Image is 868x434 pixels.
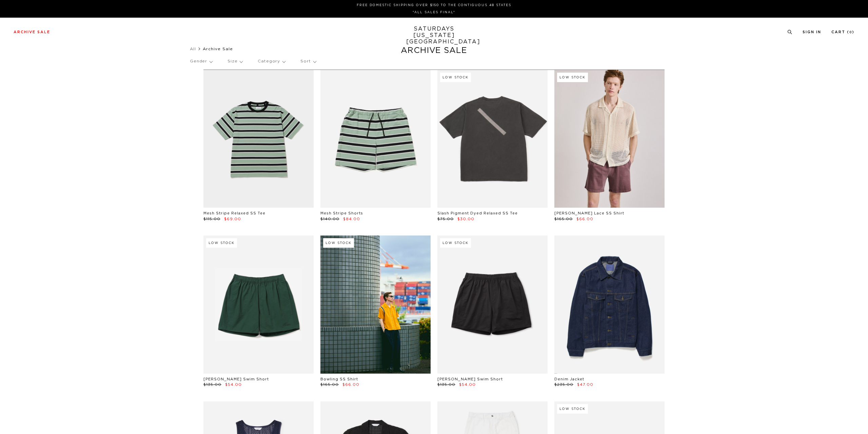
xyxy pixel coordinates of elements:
a: Mesh Stripe Shorts [320,211,363,215]
span: $69.00 [224,217,241,221]
span: $75.00 [437,217,454,221]
span: Archive Sale [203,47,233,51]
a: All [190,47,196,51]
span: $54.00 [459,383,476,386]
a: [PERSON_NAME] Swim Short [437,377,503,381]
p: FREE DOMESTIC SHIPPING OVER $150 TO THE CONTIGUOUS 48 STATES [16,3,852,8]
span: $115.00 [203,217,220,221]
div: Low Stock [206,238,237,248]
span: $165.00 [320,383,339,386]
a: Mesh Stripe Relaxed SS Tee [203,211,265,215]
span: $235.00 [554,383,573,386]
p: Size [228,54,242,69]
a: Sign In [803,30,821,34]
small: 0 [849,31,852,34]
a: [PERSON_NAME] Lace SS Shirt [554,211,624,215]
a: Archive Sale [14,30,50,34]
span: $135.00 [203,383,221,386]
span: $66.00 [342,383,359,386]
span: $54.00 [225,383,242,386]
p: Gender [190,54,212,69]
p: *ALL SALES FINAL* [16,10,852,15]
span: $135.00 [437,383,455,386]
a: SATURDAYS[US_STATE][GEOGRAPHIC_DATA] [406,26,462,45]
span: $165.00 [554,217,573,221]
div: Low Stock [557,73,588,82]
span: $30.00 [457,217,474,221]
div: Low Stock [557,404,588,414]
div: Low Stock [323,238,354,248]
a: [PERSON_NAME] Swim Short [203,377,269,381]
div: Low Stock [440,73,471,82]
span: $140.00 [320,217,339,221]
p: Sort [300,54,316,69]
div: Low Stock [440,238,471,248]
span: $47.00 [577,383,593,386]
span: $84.00 [343,217,360,221]
a: Bowling SS Shirt [320,377,358,381]
a: Cart (0) [831,30,854,34]
p: Category [258,54,285,69]
span: $66.00 [576,217,593,221]
a: Denim Jacket [554,377,584,381]
a: Slash Pigment Dyed Relaxed SS Tee [437,211,518,215]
